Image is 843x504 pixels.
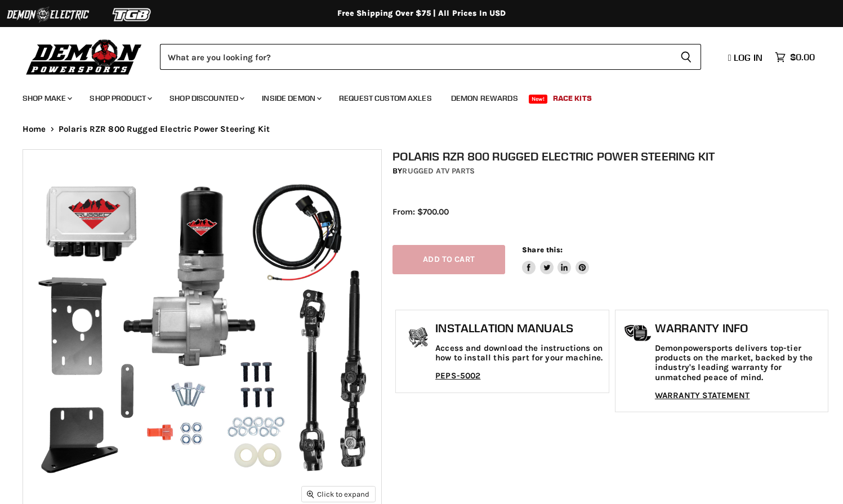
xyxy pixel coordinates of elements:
[624,324,652,342] img: warranty-icon.png
[655,344,823,382] p: Demonpowersports delivers top-tier products on the market, backed by the industry's leading warra...
[655,322,823,335] h1: Warranty Info
[331,87,440,110] a: Request Custom Axles
[435,344,603,363] p: Access and download the instructions on how to install this part for your machine.
[655,390,750,400] a: WARRANTY STATEMENT
[435,371,480,381] a: PEPS-5002
[14,87,79,110] a: Shop Make
[81,87,159,110] a: Shop Product
[161,87,251,110] a: Shop Discounted
[392,149,831,163] h1: Polaris RZR 800 Rugged Electric Power Steering Kit
[522,245,589,275] aside: Share this:
[160,44,701,70] form: Product
[90,4,175,25] img: TGB Logo 2
[59,124,270,134] span: Polaris RZR 800 Rugged Electric Power Steering Kit
[6,4,90,25] img: Demon Electric Logo 2
[769,49,820,65] a: $0.00
[253,87,328,110] a: Inside Demon
[392,165,831,177] div: by
[522,246,563,254] span: Share this:
[671,44,701,70] button: Search
[14,82,812,110] ul: Main menu
[402,166,475,176] a: Rugged ATV Parts
[404,324,432,353] img: install_manual-icon.png
[392,207,449,217] span: From: $700.00
[790,52,815,63] span: $0.00
[529,95,548,104] span: New!
[734,52,762,63] span: Log in
[23,37,146,77] img: Demon Powersports
[160,44,671,70] input: Search
[723,52,769,63] a: Log in
[307,490,369,498] span: Click to expand
[545,87,600,110] a: Race Kits
[302,487,375,502] button: Click to expand
[443,87,527,110] a: Demon Rewards
[435,322,603,335] h1: Installation Manuals
[23,124,46,134] a: Home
